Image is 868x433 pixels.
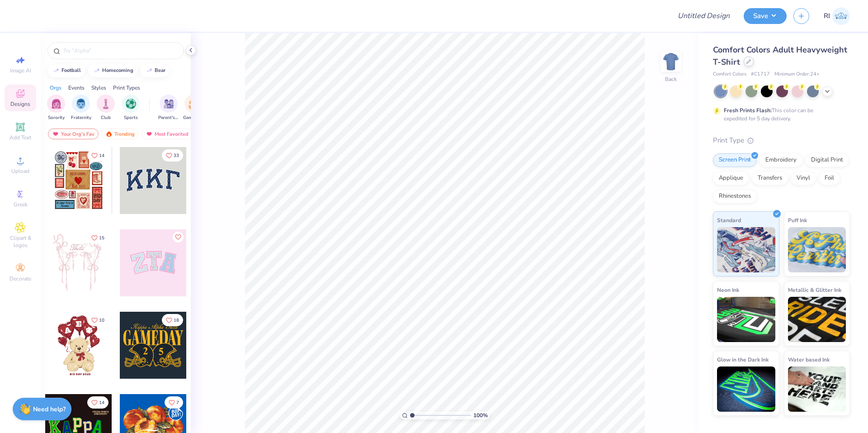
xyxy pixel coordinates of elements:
a: RI [824,7,850,25]
span: Puff Ink [788,215,807,225]
span: Clipart & logos [5,234,36,249]
div: Vinyl [791,171,816,185]
img: trend_line.gif [146,68,153,73]
img: Sports Image [126,99,136,109]
div: filter for Sports [122,95,140,121]
img: Club Image [101,99,111,109]
span: Comfort Colors [713,71,746,78]
span: Sorority [48,114,65,121]
img: Metallic & Glitter Ink [788,297,846,342]
button: Like [173,232,184,243]
span: Comfort Colors Adult Heavyweight T-Shirt [713,44,847,67]
span: Fraternity [71,114,91,121]
span: Game Day [183,114,204,121]
span: Sports [124,114,138,121]
button: bear [141,64,170,77]
span: Glow in the Dark Ink [717,355,769,364]
span: Minimum Order: 24 + [774,71,820,78]
span: 18 [174,318,179,323]
img: Back [662,52,680,71]
span: 100 % [473,411,488,419]
span: Designs [10,100,30,108]
input: Try "Alpha" [62,46,178,55]
img: Sorority Image [51,99,61,109]
img: most_fav.gif [52,131,59,137]
img: Puff Ink [788,227,846,272]
button: Like [87,396,108,409]
span: 14 [99,400,104,405]
span: Add Text [9,134,31,141]
div: Back [665,75,677,83]
span: Image AI [10,67,31,74]
span: Metallic & Glitter Ink [788,285,841,295]
img: trend_line.gif [52,68,60,73]
div: Your Org's Fav [48,128,99,139]
button: Like [162,314,183,326]
span: Upload [11,167,29,175]
input: Untitled Design [670,7,737,25]
span: Decorate [9,275,31,282]
img: most_fav.gif [146,131,153,137]
button: Like [165,396,183,409]
div: Embroidery [759,153,802,167]
div: Trending [101,128,139,139]
img: Water based Ink [788,366,846,412]
div: filter for Parent's Weekend [158,95,179,121]
span: Water based Ink [788,355,830,364]
span: Parent's Weekend [158,114,179,121]
button: Like [87,314,108,326]
div: filter for Fraternity [71,95,91,121]
span: Neon Ink [717,285,739,295]
div: Print Types [113,84,140,92]
img: Renz Ian Igcasenza [832,7,850,25]
span: 15 [99,236,104,240]
div: Transfers [752,171,788,185]
div: filter for Game Day [183,95,204,121]
span: Club [101,114,111,121]
div: Applique [713,171,749,185]
div: Most Favorited [142,128,193,139]
button: Save [744,8,787,24]
img: Standard [717,227,775,272]
span: 10 [99,318,104,323]
div: Rhinestones [713,190,757,203]
div: filter for Club [97,95,115,121]
strong: Fresh Prints Flash: [724,107,772,114]
strong: Need help? [33,405,66,414]
div: Print Type [713,135,850,146]
div: Foil [819,171,840,185]
div: filter for Sorority [47,95,65,121]
div: bear [155,68,165,73]
div: This color can be expedited for 5 day delivery. [724,106,835,123]
span: 14 [99,153,104,158]
button: filter button [47,95,65,121]
div: homecoming [102,68,133,73]
img: Fraternity Image [76,99,86,109]
img: Glow in the Dark Ink [717,366,775,412]
span: # C1717 [751,71,770,78]
span: 33 [174,153,179,158]
span: 7 [176,400,179,405]
span: Standard [717,215,741,225]
img: trend_line.gif [93,68,100,73]
button: filter button [183,95,204,121]
span: Greek [14,201,28,208]
div: Styles [91,84,106,92]
span: RI [824,11,830,21]
div: Events [68,84,85,92]
button: Like [87,149,108,162]
img: Game Day Image [189,99,199,109]
button: filter button [158,95,179,121]
div: Digital Print [805,153,849,167]
img: Parent's Weekend Image [164,99,174,109]
button: Like [162,149,183,162]
button: filter button [122,95,140,121]
button: filter button [71,95,91,121]
div: Orgs [50,84,61,92]
button: Like [87,232,108,244]
img: Neon Ink [717,297,775,342]
div: Screen Print [713,153,757,167]
button: filter button [97,95,115,121]
button: homecoming [88,64,137,77]
div: football [61,68,81,73]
